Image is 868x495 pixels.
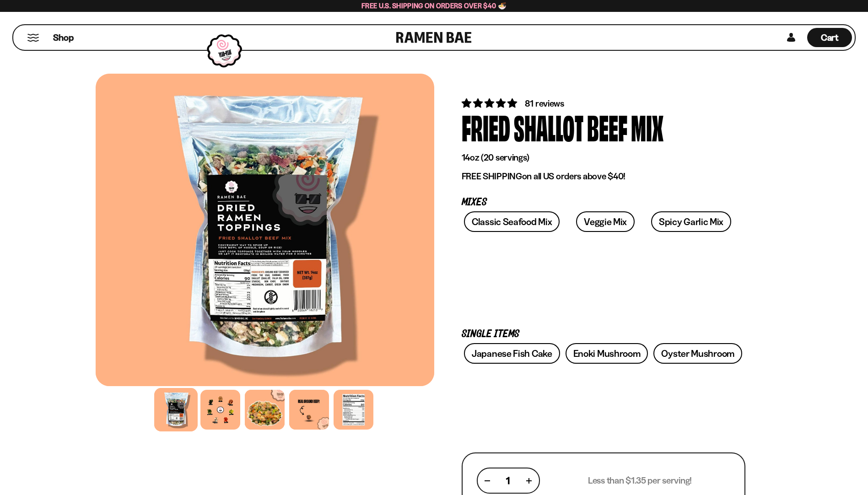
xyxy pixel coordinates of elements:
[53,32,74,44] span: Shop
[807,25,852,50] div: Cart
[514,110,583,144] div: Shallot
[651,211,731,232] a: Spicy Garlic Mix
[653,343,742,364] a: Oyster Mushroom
[27,34,39,42] button: Mobile Menu Trigger
[631,110,663,144] div: Mix
[462,171,745,182] p: on all US orders above $40!
[464,343,560,364] a: Japanese Fish Cake
[588,475,692,486] p: Less than $1.35 per serving!
[566,343,648,364] a: Enoki Mushroom
[821,32,839,43] span: Cart
[462,198,745,207] p: Mixes
[53,28,74,47] a: Shop
[462,330,745,339] p: Single Items
[587,110,627,144] div: Beef
[462,110,510,144] div: Fried
[462,171,522,182] strong: FREE SHIPPING
[576,211,635,232] a: Veggie Mix
[361,1,507,10] span: Free U.S. Shipping on Orders over $40 🍜
[462,97,519,109] span: 4.83 stars
[506,475,510,486] span: 1
[464,211,560,232] a: Classic Seafood Mix
[462,152,745,163] p: 14oz (20 servings)
[525,98,564,109] span: 81 reviews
